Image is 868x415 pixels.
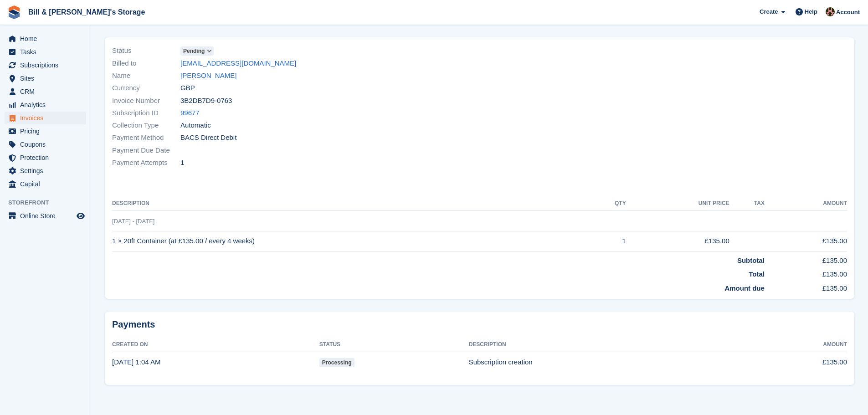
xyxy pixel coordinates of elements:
td: £135.00 [765,280,847,294]
span: Coupons [20,138,75,151]
a: menu [5,59,86,72]
span: Tasks [20,46,75,58]
span: Subscriptions [20,59,75,72]
td: £135.00 [741,352,847,372]
a: [PERSON_NAME] [180,71,236,81]
span: Online Store [20,210,75,222]
span: Capital [20,178,75,190]
span: Currency [112,83,180,93]
span: Help [805,7,817,16]
span: Create [760,7,778,16]
a: menu [5,164,86,177]
span: Payment Attempts [112,158,180,168]
span: CRM [20,85,75,98]
a: menu [5,112,86,124]
th: Amount [765,196,847,211]
span: Invoice Number [112,96,180,106]
th: Amount [741,338,847,352]
span: Account [836,8,860,17]
span: BACS Direct Debit [180,133,236,143]
span: Protection [20,151,75,164]
span: Home [20,32,75,45]
td: 1 [588,231,626,251]
span: Payment Due Date [112,145,180,156]
a: menu [5,46,86,58]
strong: Subtotal [737,256,765,264]
td: Subscription creation [469,352,742,372]
a: 99677 [180,108,200,118]
a: menu [5,210,86,222]
strong: Total [749,270,765,278]
a: menu [5,125,86,138]
th: QTY [588,196,626,211]
a: Pending [180,46,214,56]
time: 2025-08-04 00:04:13 UTC [112,358,160,366]
th: Tax [729,196,765,211]
span: Collection Type [112,120,180,131]
a: menu [5,138,86,151]
td: 1 × 20ft Container (at £135.00 / every 4 weeks) [112,231,588,251]
span: Analytics [20,98,75,111]
span: Automatic [180,120,211,131]
a: menu [5,32,86,45]
th: Created On [112,338,319,352]
img: Jack Bottesch [826,7,835,16]
a: menu [5,98,86,111]
span: Subscription ID [112,108,180,118]
span: GBP [180,83,195,93]
span: 3B2DB7D9-0763 [180,96,232,106]
span: Sites [20,72,75,85]
a: menu [5,151,86,164]
span: Name [112,71,180,81]
a: Bill & [PERSON_NAME]'s Storage [25,5,149,20]
th: Description [112,196,588,211]
span: Pricing [20,125,75,138]
span: Billed to [112,58,180,69]
td: £135.00 [765,266,847,280]
th: Description [469,338,742,352]
strong: Amount due [724,284,765,292]
span: Invoices [20,112,75,124]
td: £135.00 [765,251,847,266]
span: Pending [183,47,205,55]
td: £135.00 [626,231,729,251]
span: Settings [20,164,75,177]
a: menu [5,85,86,98]
img: stora-icon-8386f47178a22dfd0bd8f6a31ec36ba5ce8667c1dd55bd0f319d3a0aa187defe.svg [7,5,21,19]
span: processing [319,358,354,367]
th: Status [319,338,469,352]
td: £135.00 [765,231,847,251]
span: [DATE] - [DATE] [112,218,154,225]
span: Storefront [8,198,91,207]
th: Unit Price [626,196,729,211]
h2: Payments [112,319,847,330]
span: 1 [180,158,184,168]
span: Payment Method [112,133,180,143]
a: [EMAIL_ADDRESS][DOMAIN_NAME] [180,58,296,69]
span: Status [112,46,180,56]
a: Preview store [75,210,86,221]
a: menu [5,178,86,190]
a: menu [5,72,86,85]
